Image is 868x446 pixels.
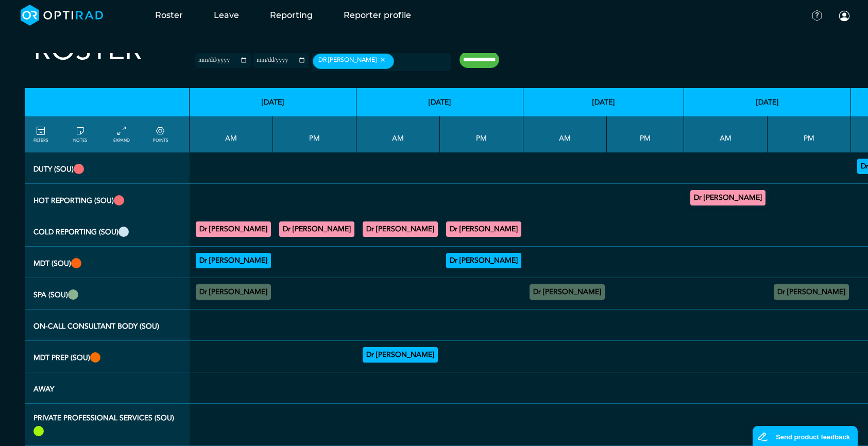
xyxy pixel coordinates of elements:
summary: Dr [PERSON_NAME] [281,223,353,235]
th: AM [523,116,607,152]
th: Away [25,372,190,404]
div: NORAD 09:30 - 11:30 [196,253,271,268]
summary: Dr [PERSON_NAME] [448,254,520,267]
th: Cold Reporting (SOU) [25,215,190,247]
th: AM [356,116,440,152]
div: Haem Local/Joint 12:30 - 14:30 [446,253,521,268]
div: No specified Site 08:30 - 09:30 [196,284,271,300]
img: brand-opti-rad-logos-blue-and-white-d2f68631ba2948856bd03f2d395fb146ddc8fb01b4b6e9315ea85fa773367... [21,5,104,26]
div: General MRI 09:00 - 12:30 [363,221,438,237]
a: collapse/expand expected points [153,125,168,144]
h2: Roster [33,33,142,67]
th: [DATE] [523,88,684,116]
div: MRI Trauma & Urgent/CT Trauma & Urgent 09:00 - 13:00 [690,190,765,205]
th: [DATE] [684,88,851,116]
summary: Dr [PERSON_NAME] [197,254,269,267]
th: MDT Prep (SOU) [25,341,190,372]
th: PM [607,116,684,152]
a: show/hide notes [73,125,87,144]
th: Private Professional Services (SOU) [25,404,190,446]
div: Dr [PERSON_NAME] [313,54,394,69]
th: Hot Reporting (SOU) [25,184,190,215]
summary: Dr [PERSON_NAME] [197,286,269,298]
th: [DATE] [356,88,523,116]
summary: Dr [PERSON_NAME] [692,192,764,204]
div: No specified Site 13:00 - 17:00 [774,284,849,300]
div: General MRI 13:30 - 17:30 [279,221,354,237]
th: Duty (SOU) [25,152,190,184]
th: MDT (SOU) [25,247,190,278]
summary: Dr [PERSON_NAME] [197,223,269,235]
a: FILTERS [33,125,48,144]
th: [DATE] [190,88,356,116]
th: On-Call Consultant Body (SOU) [25,310,190,341]
th: SPA (SOU) [25,278,190,310]
th: AM [190,116,273,152]
div: No specified Site 08:00 - 09:00 [530,284,605,300]
th: PM [768,116,851,152]
th: PM [273,116,356,152]
div: Haem 07:00 - 09:00 [363,347,438,363]
summary: Dr [PERSON_NAME] [364,349,436,361]
summary: Dr [PERSON_NAME] [364,223,436,235]
summary: Dr [PERSON_NAME] [448,223,520,235]
div: General MRI 14:30 - 17:00 [446,221,521,237]
th: AM [684,116,768,152]
th: PM [440,116,523,152]
a: collapse/expand entries [113,125,130,144]
input: null [396,57,448,66]
button: Remove item: '10ffcc52-1635-4e89-bed9-09cc36d0d394' [377,56,388,63]
div: General CT 11:30 - 13:30 [196,221,271,237]
summary: Dr [PERSON_NAME] [775,286,847,298]
summary: Dr [PERSON_NAME] [531,286,603,298]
